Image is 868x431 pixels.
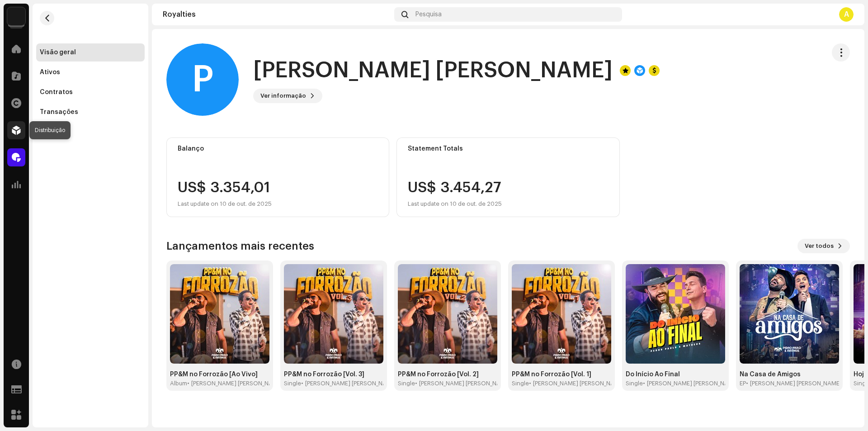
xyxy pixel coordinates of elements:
[166,43,239,116] div: P
[178,145,378,152] div: Balanço
[40,49,76,56] div: Visão geral
[529,380,625,387] div: • [PERSON_NAME] [PERSON_NAME]
[740,380,746,387] div: EP
[396,137,619,217] re-o-card-value: Statement Totals
[36,103,145,121] re-m-nav-item: Transações
[7,7,25,25] img: 1cf725b2-75a2-44e7-8fdf-5f1256b3d403
[408,145,608,152] div: Statement Totals
[839,7,854,22] div: A
[512,380,529,387] div: Single
[166,239,314,253] h3: Lançamentos mais recentes
[408,199,502,209] div: Last update on 10 de out. de 2025
[740,371,839,378] div: Na Casa de Amigos
[40,89,73,96] div: Contratos
[166,137,389,217] re-o-card-value: Balanço
[178,199,272,209] div: Last update on 10 de out. de 2025
[740,264,839,364] img: 2bfa69fc-b1e2-42a9-bc9f-363d3bec71fa
[284,371,383,378] div: PP&M no Forrozão [Vol. 3]
[284,264,383,364] img: f1d0d989-bd09-4f52-9771-e234fae1b62c
[187,380,283,387] div: • [PERSON_NAME] [PERSON_NAME]
[301,380,397,387] div: • [PERSON_NAME] [PERSON_NAME]
[253,56,613,85] h1: [PERSON_NAME] [PERSON_NAME]
[40,69,60,76] div: Ativos
[415,380,511,387] div: • [PERSON_NAME] [PERSON_NAME]
[512,371,611,378] div: PP&M no Forrozão [Vol. 1]
[253,89,322,103] button: Ver informação
[626,264,725,364] img: 5a6779fc-8cbb-49dc-8c46-0a9afd7d7dd2
[284,380,301,387] div: Single
[398,371,497,378] div: PP&M no Forrozão [Vol. 2]
[163,11,391,18] div: Royalties
[40,109,78,116] div: Transações
[415,11,442,18] span: Pesquisa
[36,83,145,101] re-m-nav-item: Contratos
[398,380,415,387] div: Single
[626,371,725,378] div: Do Início Ao Final
[260,87,306,105] span: Ver informação
[512,264,611,364] img: 75138afb-128a-4d9d-80f3-5ee47fc663f9
[746,380,842,387] div: • [PERSON_NAME] [PERSON_NAME]
[170,264,269,364] img: db5fcd03-1687-41fe-b23a-9da810a39473
[36,63,145,81] re-m-nav-item: Ativos
[398,264,497,364] img: c91d5ee9-fa1a-43a4-98e1-9a30c34528f6
[170,371,269,378] div: PP&M no Forrozão [Ao Vivo]
[36,43,145,62] re-m-nav-item: Visão geral
[643,380,739,387] div: • [PERSON_NAME] [PERSON_NAME]
[170,380,187,387] div: Album
[626,380,643,387] div: Single
[805,237,834,255] span: Ver todos
[797,239,850,253] button: Ver todos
